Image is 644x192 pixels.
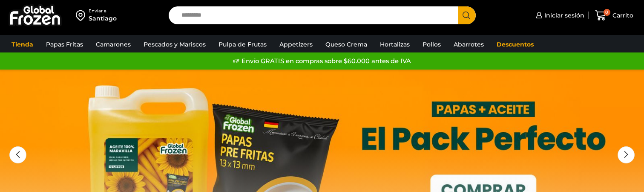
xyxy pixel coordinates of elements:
[89,14,117,23] div: Santiago
[618,146,635,163] div: Next slide
[9,146,26,163] div: Previous slide
[321,36,371,52] a: Queso Crema
[458,6,476,24] button: Search button
[593,6,635,26] a: 0 Carrito
[604,9,610,16] span: 0
[534,7,584,24] a: Iniciar sesión
[492,36,538,52] a: Descuentos
[92,36,135,52] a: Camarones
[42,36,87,52] a: Papas Fritas
[449,36,488,52] a: Abarrotes
[542,11,584,20] span: Iniciar sesión
[376,36,414,52] a: Hortalizas
[139,36,210,52] a: Pescados y Mariscos
[89,8,117,14] div: Enviar a
[418,36,445,52] a: Pollos
[76,8,89,23] img: address-field-icon.svg
[214,36,271,52] a: Pulpa de Frutas
[610,11,633,20] span: Carrito
[275,36,317,52] a: Appetizers
[7,36,37,52] a: Tienda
